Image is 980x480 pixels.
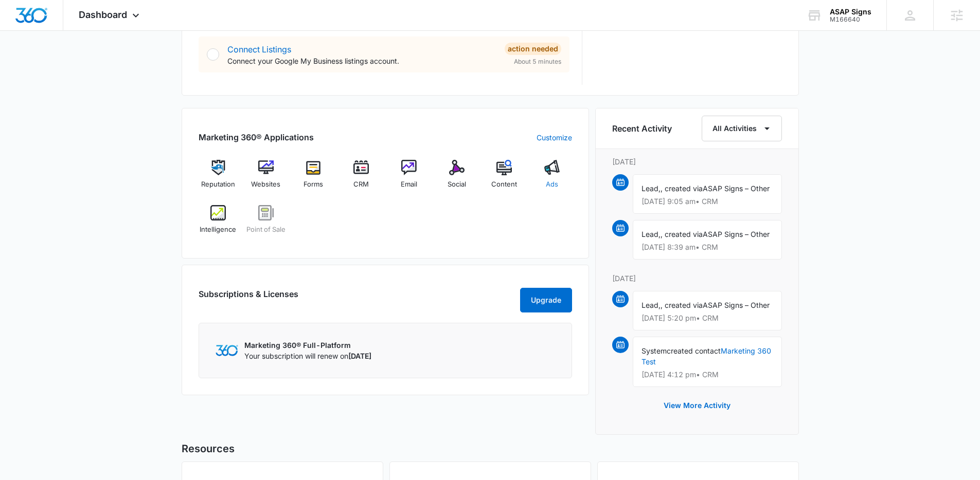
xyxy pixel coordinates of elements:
span: ASAP Signs – Other [703,184,770,193]
span: Email [401,179,417,190]
div: account name [830,8,871,16]
div: account id [830,16,871,23]
span: Content [491,179,517,190]
span: Websites [251,179,280,190]
span: Intelligence [200,225,236,235]
p: Your subscription will renew on [244,350,371,361]
span: Social [448,179,466,190]
span: Reputation [201,179,235,190]
a: Social [437,160,476,197]
a: Reputation [199,160,238,197]
span: Lead, [642,301,661,309]
span: Lead, [642,230,661,238]
span: , created via [661,301,703,309]
button: All Activities [702,116,782,141]
h2: Marketing 360® Applications [199,131,314,143]
p: [DATE] 4:12 pm • CRM [642,371,773,378]
a: Customize [537,132,572,143]
p: [DATE] 5:20 pm • CRM [642,315,773,322]
a: Forms [294,160,333,197]
p: [DATE] 9:05 am • CRM [642,198,773,205]
span: [DATE] [348,352,371,360]
h2: Subscriptions & Licenses [199,288,298,308]
a: Ads [532,160,572,197]
a: Intelligence [199,205,238,242]
a: Point of Sale [246,205,286,242]
p: [DATE] [612,156,782,167]
p: Connect your Google My Business listings account. [227,56,496,66]
a: CRM [342,160,381,197]
span: Point of Sale [246,225,286,235]
span: CRM [353,179,369,190]
button: Upgrade [520,288,572,312]
a: Email [389,160,429,197]
div: Action Needed [505,43,561,55]
span: created contact [667,346,721,355]
p: [DATE] [612,273,782,284]
span: Ads [546,179,558,190]
span: System [642,346,667,355]
span: , created via [661,230,703,238]
h6: Recent Activity [612,122,672,135]
a: Content [485,160,524,197]
span: Dashboard [79,9,127,20]
p: [DATE] 8:39 am • CRM [642,244,773,251]
span: ASAP Signs – Other [703,301,770,309]
p: Marketing 360® Full-Platform [244,340,371,350]
a: Connect Listings [227,44,291,54]
img: Marketing 360 Logo [216,345,238,356]
span: Forms [304,179,323,190]
span: ASAP Signs – Other [703,230,770,238]
a: Websites [246,160,286,197]
span: About 5 minutes [514,57,561,66]
span: , created via [661,184,703,193]
span: Lead, [642,184,661,193]
h5: Resources [182,441,799,456]
button: View More Activity [653,393,741,418]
